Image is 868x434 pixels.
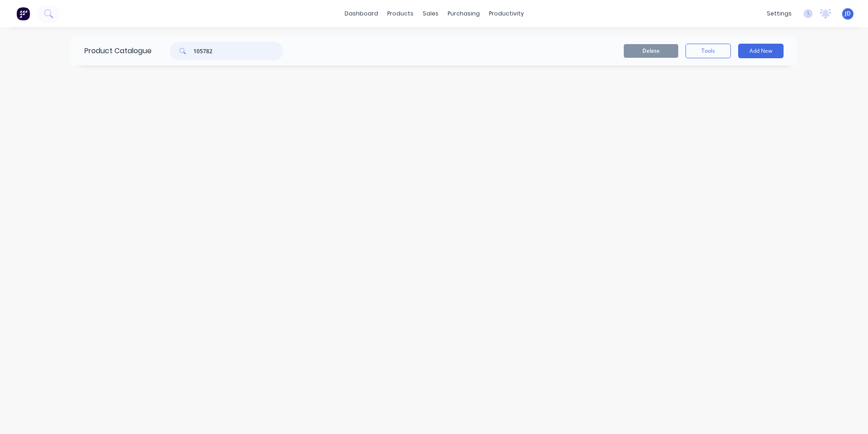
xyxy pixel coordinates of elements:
[16,7,30,20] img: Factory
[383,7,418,20] div: products
[71,36,152,66] div: Product Catalogue
[484,7,528,20] div: productivity
[340,7,383,20] a: dashboard
[738,44,784,58] button: Add New
[845,10,851,18] span: JD
[418,7,443,20] div: sales
[624,44,678,58] button: Delete
[193,42,283,60] input: Search...
[443,7,484,20] div: purchasing
[762,7,796,20] div: settings
[686,44,731,58] button: Tools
